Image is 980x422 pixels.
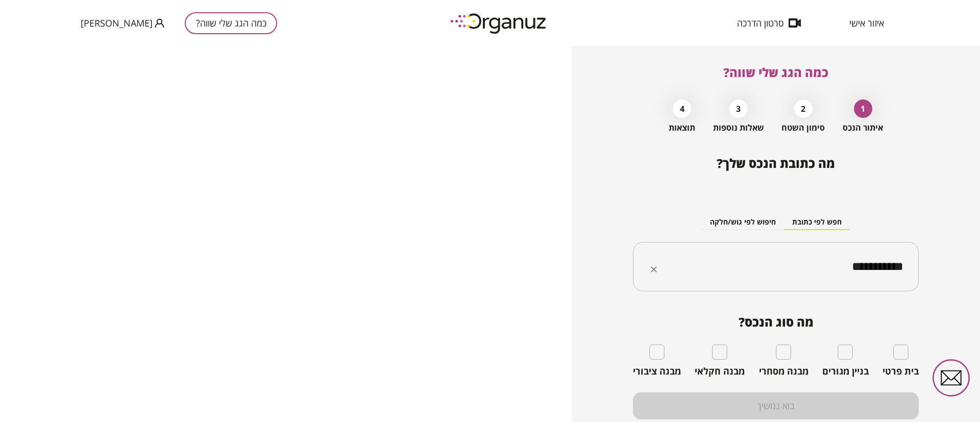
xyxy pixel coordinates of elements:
[673,100,691,118] div: 4
[822,366,869,377] span: בניין מגורים
[737,18,783,28] span: סרטון הדרכה
[695,366,745,377] span: מבנה חקלאי
[834,18,899,28] button: איזור אישי
[854,100,872,118] div: 1
[81,17,164,30] button: [PERSON_NAME]
[784,215,850,230] button: חפש לפי כתובת
[185,12,277,34] button: כמה הגג שלי שווה?
[883,366,919,377] span: בית פרטי
[781,123,825,133] span: סימון השטח
[849,18,884,28] span: איזור אישי
[647,262,661,277] button: Clear
[722,18,816,28] button: סרטון הדרכה
[717,155,835,171] span: מה כתובת הנכס שלך?
[729,100,748,118] div: 3
[81,18,153,28] span: [PERSON_NAME]
[843,123,883,133] span: איתור הנכס
[759,366,808,377] span: מבנה מסחרי
[669,123,695,133] span: תוצאות
[702,215,784,230] button: חיפוש לפי גוש/חלקה
[723,64,828,81] span: כמה הגג שלי שווה?
[633,366,681,377] span: מבנה ציבורי
[443,9,555,37] img: logo
[794,100,813,118] div: 2
[633,315,919,329] span: מה סוג הנכס?
[713,123,764,133] span: שאלות נוספות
